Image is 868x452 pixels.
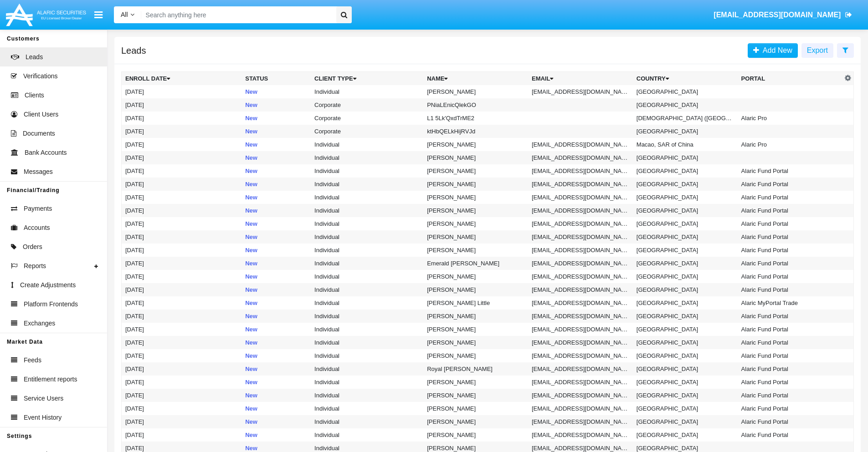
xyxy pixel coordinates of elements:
td: [GEOGRAPHIC_DATA] [633,323,738,336]
td: Individual [311,270,423,283]
td: [PERSON_NAME] [423,217,528,230]
td: [DATE] [122,230,242,244]
span: Reports [24,261,46,271]
td: [EMAIL_ADDRESS][DOMAIN_NAME] [528,257,633,270]
span: Feeds [24,356,41,365]
td: [EMAIL_ADDRESS][DOMAIN_NAME] [528,402,633,415]
td: Alaric Fund Portal [738,323,842,336]
td: [DATE] [122,244,242,257]
td: [DATE] [122,112,242,125]
span: Bank Accounts [25,148,67,157]
td: [PERSON_NAME] [423,415,528,428]
td: [DATE] [122,270,242,283]
td: New [241,164,311,178]
th: Country [633,72,738,86]
td: L1 5Lk'QxdTrME2 [423,112,528,125]
td: [DATE] [122,191,242,204]
span: All [121,11,128,18]
td: [EMAIL_ADDRESS][DOMAIN_NAME] [528,244,633,257]
td: [EMAIL_ADDRESS][DOMAIN_NAME] [528,85,633,98]
td: [PERSON_NAME] [423,270,528,283]
td: New [241,178,311,191]
td: Alaric Fund Portal [738,244,842,257]
td: [EMAIL_ADDRESS][DOMAIN_NAME] [528,296,633,310]
td: [PERSON_NAME] [423,323,528,336]
td: [PERSON_NAME] [423,151,528,164]
td: [EMAIL_ADDRESS][DOMAIN_NAME] [528,323,633,336]
td: [GEOGRAPHIC_DATA] [633,257,738,270]
td: Individual [311,389,423,402]
td: Individual [311,151,423,164]
td: Alaric Fund Portal [738,376,842,389]
td: New [241,415,311,428]
td: Alaric Fund Portal [738,178,842,191]
td: [PERSON_NAME] [423,389,528,402]
span: [EMAIL_ADDRESS][DOMAIN_NAME] [714,11,841,19]
td: [EMAIL_ADDRESS][DOMAIN_NAME] [528,204,633,217]
td: [PERSON_NAME] [423,349,528,362]
th: Client Type [311,72,423,86]
td: Royal [PERSON_NAME] [423,362,528,376]
span: Client Users [24,110,58,119]
td: [PERSON_NAME] [423,178,528,191]
span: Create Adjustments [20,280,76,290]
td: New [241,112,311,125]
td: [GEOGRAPHIC_DATA] [633,349,738,362]
td: [EMAIL_ADDRESS][DOMAIN_NAME] [528,362,633,376]
td: Alaric Fund Portal [738,310,842,323]
td: Alaric Fund Portal [738,230,842,244]
td: ktHbQELkHijRVJd [423,125,528,138]
td: [PERSON_NAME] [423,164,528,178]
td: [EMAIL_ADDRESS][DOMAIN_NAME] [528,138,633,151]
td: Individual [311,310,423,323]
td: [GEOGRAPHIC_DATA] [633,125,738,138]
span: Add New [759,46,792,54]
td: [GEOGRAPHIC_DATA] [633,191,738,204]
td: Individual [311,283,423,296]
td: Individual [311,323,423,336]
td: [GEOGRAPHIC_DATA] [633,230,738,244]
span: Payments [24,204,52,213]
span: Leads [26,52,43,62]
td: [EMAIL_ADDRESS][DOMAIN_NAME] [528,349,633,362]
td: New [241,191,311,204]
td: New [241,428,311,442]
td: New [241,296,311,310]
td: [DATE] [122,204,242,217]
td: [DATE] [122,349,242,362]
td: Individual [311,191,423,204]
td: [PERSON_NAME] [423,283,528,296]
td: Individual [311,85,423,98]
td: [GEOGRAPHIC_DATA] [633,98,738,112]
td: Individual [311,402,423,415]
td: New [241,283,311,296]
td: Individual [311,138,423,151]
td: Alaric Fund Portal [738,204,842,217]
td: Individual [311,230,423,244]
td: Alaric Pro [738,138,842,151]
td: [DATE] [122,125,242,138]
td: [DATE] [122,389,242,402]
td: New [241,270,311,283]
td: [GEOGRAPHIC_DATA] [633,244,738,257]
h5: Leads [121,47,146,54]
td: Individual [311,257,423,270]
td: [PERSON_NAME] [423,230,528,244]
td: [EMAIL_ADDRESS][DOMAIN_NAME] [528,230,633,244]
span: Export [807,46,828,54]
td: [DATE] [122,296,242,310]
td: [PERSON_NAME] Little [423,296,528,310]
td: [PERSON_NAME] [423,191,528,204]
td: [DATE] [122,376,242,389]
td: [DATE] [122,164,242,178]
th: Email [528,72,633,86]
span: Platform Frontends [24,300,78,309]
td: New [241,230,311,244]
button: Export [801,43,833,58]
span: Documents [23,129,55,138]
td: New [241,349,311,362]
td: [EMAIL_ADDRESS][DOMAIN_NAME] [528,151,633,164]
span: Entitlement reports [24,375,77,384]
td: Alaric Fund Portal [738,415,842,428]
td: [GEOGRAPHIC_DATA] [633,415,738,428]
